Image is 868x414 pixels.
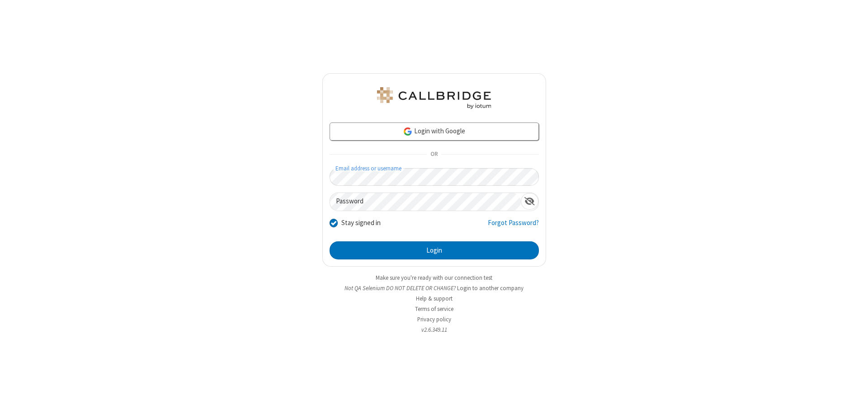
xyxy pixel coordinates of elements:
a: Privacy policy [417,315,451,323]
button: Login [330,241,539,259]
div: Show password [521,193,538,210]
a: Help & support [416,295,453,302]
img: google-icon.png [403,127,413,136]
img: QA Selenium DO NOT DELETE OR CHANGE [375,87,493,109]
li: v2.6.349.11 [322,325,546,334]
input: Email address or username [330,168,539,186]
a: Forgot Password? [488,218,539,235]
label: Stay signed in [341,218,381,228]
a: Terms of service [415,305,453,313]
a: Make sure you're ready with our connection test [376,274,492,282]
input: Password [330,193,521,211]
span: OR [427,148,441,161]
li: Not QA Selenium DO NOT DELETE OR CHANGE? [322,284,546,292]
button: Login to another company [457,284,524,292]
a: Login with Google [330,122,539,141]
